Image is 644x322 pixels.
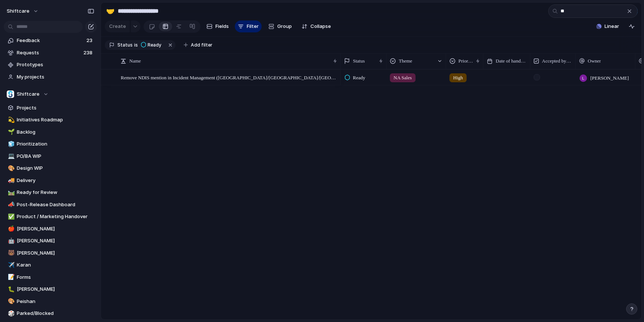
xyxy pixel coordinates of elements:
button: 🤖 [7,237,14,245]
a: 🧊Prioritization [4,138,97,150]
div: 🛤️ [8,188,13,197]
button: is [133,41,139,49]
span: Ready [353,74,365,82]
button: 📝 [7,274,14,281]
a: ✅Product / Marketing Handover [4,211,97,222]
span: is [134,42,138,48]
a: 💫Initiatives Roadmap [4,114,97,125]
span: NA Sales [394,74,412,82]
a: 🎲Parked/Blocked [4,308,97,319]
button: shiftcare [3,5,42,17]
span: Priority [458,57,473,65]
a: 🐛[PERSON_NAME] [4,284,97,295]
div: 🎨 [8,297,13,306]
button: 💫 [7,116,14,124]
a: 🚚Delivery [4,175,97,186]
span: Add filter [191,42,212,48]
div: ✈️Karan [4,259,97,271]
span: Post-Release Dashboard [17,201,94,208]
a: 🐻[PERSON_NAME] [4,248,97,259]
span: Initiatives Roadmap [17,116,94,124]
span: [PERSON_NAME] [17,225,94,233]
a: 🍎[PERSON_NAME] [4,223,97,235]
span: Delivery [17,177,94,184]
a: Prototypes [4,59,97,70]
span: Name [129,57,141,65]
button: Fields [203,20,232,32]
button: 🤝 [104,5,116,17]
div: 🤖 [8,237,13,245]
span: Prioritization [17,140,94,148]
button: Ready [139,41,166,49]
button: 🎨 [7,165,14,172]
button: Filter [235,20,262,32]
span: High [453,74,463,82]
span: Remove NDIS mention in Incident Management ([GEOGRAPHIC_DATA]/[GEOGRAPHIC_DATA]/[GEOGRAPHIC_DATA]) [121,73,338,82]
span: shiftcare [7,7,29,15]
button: Shiftcare [4,89,97,100]
button: 💻 [7,153,14,160]
button: Collapse [299,20,334,32]
span: 238 [83,49,94,57]
button: 📣 [7,201,14,208]
button: 🎨 [7,298,14,305]
span: Status [117,42,133,48]
span: Collapse [310,23,331,30]
span: Linear [604,23,619,30]
a: Projects [4,102,97,114]
div: 🤝 [106,6,114,16]
a: 🎨Design WIP [4,163,97,174]
button: Group [265,20,296,32]
a: Feedback23 [4,35,97,46]
div: ✅ [8,213,13,221]
span: Feedback [17,37,84,44]
button: ✈️ [7,261,14,269]
span: Group [277,23,292,30]
span: Ready [148,42,161,48]
span: [PERSON_NAME] [590,74,629,82]
a: My projects [4,71,97,83]
span: Peishan [17,298,94,305]
a: Requests238 [4,47,97,58]
span: [PERSON_NAME] [17,237,94,245]
span: Filter [247,23,259,30]
span: PO/BA WIP [17,153,94,160]
button: Linear [593,21,622,32]
a: 🌱Backlog [4,127,97,138]
span: Karan [17,261,94,269]
span: Owner [588,57,601,65]
button: 🛤️ [7,189,14,196]
span: 23 [86,37,94,44]
span: Status [353,57,365,65]
span: [PERSON_NAME] [17,249,94,257]
span: Requests [17,49,81,57]
button: 🚚 [7,177,14,184]
a: 🛤️Ready for Review [4,187,97,198]
a: 📣Post-Release Dashboard [4,199,97,210]
div: 🎲 [8,309,13,318]
span: Product / Marketing Handover [17,213,94,220]
span: Ready for Review [17,189,94,196]
div: ✈️ [8,261,13,270]
div: 🐻 [8,249,13,257]
div: 💫 [8,116,13,124]
span: [PERSON_NAME] [17,286,94,293]
span: Shiftcare [17,90,40,98]
div: 📣 [8,200,13,209]
span: Prototypes [17,61,94,68]
button: ✅ [7,213,14,220]
a: 🤖[PERSON_NAME] [4,235,97,246]
span: Projects [17,104,94,112]
button: 🎲 [7,310,14,317]
a: 📝Forms [4,272,97,283]
div: 🍎 [8,224,13,233]
div: 🧊 [8,140,13,149]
